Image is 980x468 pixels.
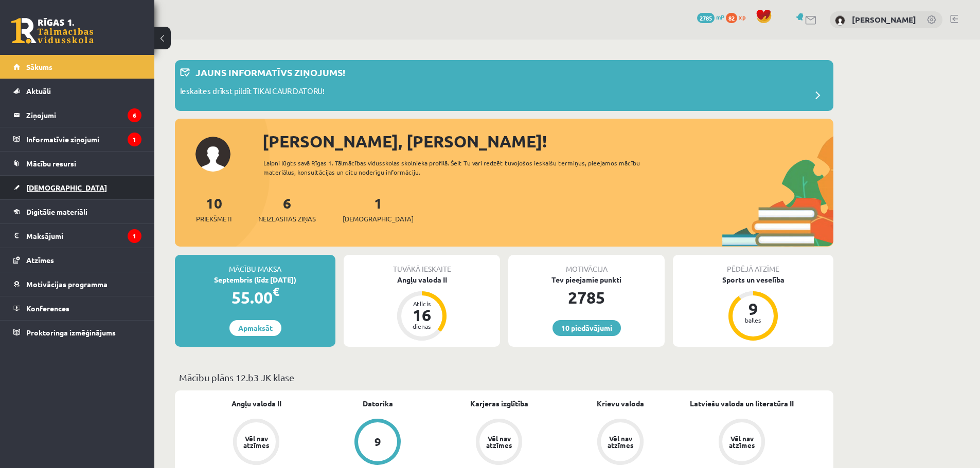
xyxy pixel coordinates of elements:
[195,65,345,79] p: Jauns informatīvs ziņojums!
[180,85,325,100] p: Ieskaites drīkst pildīt TIKAI CAUR DATORU!
[128,108,141,122] i: 6
[726,13,751,21] a: 82 xp
[26,255,54,265] span: Atzīmes
[508,274,665,285] div: Tev pieejamie punkti
[195,419,317,467] a: Vēl nav atzīmes
[13,127,141,151] a: Informatīvie ziņojumi1
[13,224,141,248] a: Maksājumi1
[263,158,658,177] div: Laipni lūgts savā Rīgas 1. Tālmācības vidusskolas skolnieka profilā. Šeit Tu vari redzēt tuvojošo...
[343,194,414,224] a: 1[DEMOGRAPHIC_DATA]
[738,301,769,317] div: 9
[26,328,116,337] span: Proktoringa izmēģinājums
[375,436,381,447] div: 9
[11,18,94,44] a: Rīgas 1. Tālmācības vidusskola
[485,435,513,448] div: Vēl nav atzīmes
[344,274,500,342] a: Angļu valoda II Atlicis 16 dienas
[697,13,724,21] a: 2785 mP
[26,127,141,151] legend: Informatīvie ziņojumi
[258,194,316,224] a: 6Neizlasītās ziņas
[438,419,560,467] a: Vēl nav atzīmes
[606,435,635,448] div: Vēl nav atzīmes
[560,419,681,467] a: Vēl nav atzīmes
[406,307,437,323] div: 16
[128,229,141,243] i: 1
[26,207,87,216] span: Digitālie materiāli
[13,248,141,272] a: Atzīmes
[363,398,393,409] a: Datorika
[681,419,803,467] a: Vēl nav atzīmes
[242,435,271,448] div: Vēl nav atzīmes
[344,274,500,285] div: Angļu valoda II
[26,279,108,289] span: Motivācijas programma
[26,103,141,127] legend: Ziņojumi
[344,255,500,274] div: Tuvākā ieskaite
[13,200,141,223] a: Digitālie materiāli
[196,214,231,224] span: Priekšmeti
[26,183,107,192] span: [DEMOGRAPHIC_DATA]
[273,284,279,299] span: €
[13,103,141,127] a: Ziņojumi6
[343,214,414,224] span: [DEMOGRAPHIC_DATA]
[406,301,437,307] div: Atlicis
[175,255,335,274] div: Mācību maksa
[196,194,231,224] a: 10Priekšmeti
[406,323,437,329] div: dienas
[13,152,141,175] a: Mācību resursi
[13,55,141,79] a: Sākums
[128,133,141,146] i: 1
[26,86,51,96] span: Aktuāli
[738,317,769,323] div: balles
[13,176,141,199] a: [DEMOGRAPHIC_DATA]
[727,435,756,448] div: Vēl nav atzīmes
[716,13,724,21] span: mP
[739,13,745,21] span: xp
[179,370,829,384] p: Mācību plāns 12.b3 JK klase
[673,274,833,342] a: Sports un veselība 9 balles
[317,419,438,467] a: 9
[673,255,833,274] div: Pēdējā atzīme
[673,274,833,285] div: Sports un veselība
[13,321,141,344] a: Proktoringa izmēģinājums
[26,304,69,313] span: Konferences
[13,296,141,320] a: Konferences
[508,285,665,310] div: 2785
[26,62,52,71] span: Sākums
[26,224,141,248] legend: Maksājumi
[835,15,845,26] img: Kristīne Santa Pētersone
[26,159,76,168] span: Mācību resursi
[231,398,281,409] a: Angļu valoda II
[229,320,281,336] a: Apmaksāt
[597,398,644,409] a: Krievu valoda
[13,272,141,296] a: Motivācijas programma
[726,13,737,23] span: 82
[175,285,335,310] div: 55.00
[508,255,665,274] div: Motivācija
[258,214,316,224] span: Neizlasītās ziņas
[553,320,621,336] a: 10 piedāvājumi
[180,65,828,106] a: Jauns informatīvs ziņojums! Ieskaites drīkst pildīt TIKAI CAUR DATORU!
[13,79,141,103] a: Aktuāli
[690,398,794,409] a: Latviešu valoda un literatūra II
[175,274,335,285] div: Septembris (līdz [DATE])
[470,398,528,409] a: Karjeras izglītība
[697,13,715,23] span: 2785
[262,129,833,154] div: [PERSON_NAME], [PERSON_NAME]!
[852,14,916,25] a: [PERSON_NAME]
